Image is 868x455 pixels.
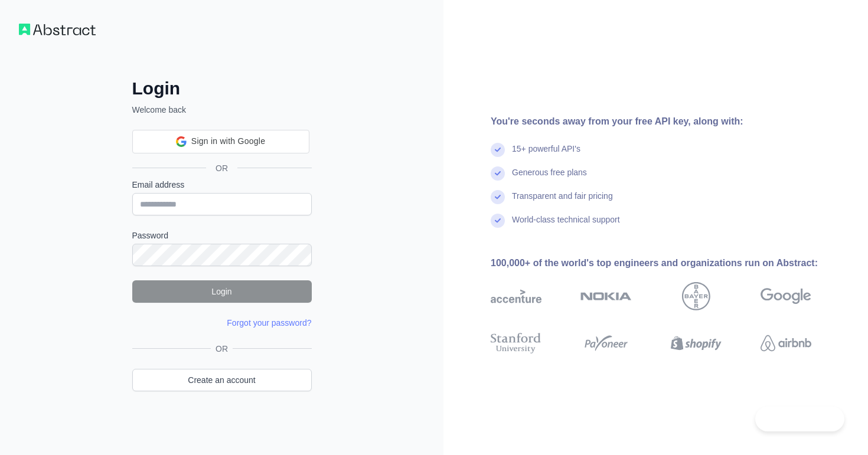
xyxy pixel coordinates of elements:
img: check mark [491,143,505,157]
label: Email address [132,179,312,191]
img: check mark [491,166,505,181]
img: payoneer [580,330,631,356]
label: Password [132,230,312,241]
div: Sign in with Google [132,130,309,153]
iframe: Toggle Customer Support [755,407,844,431]
div: You're seconds away from your free API key, along with: [491,114,849,129]
div: 100,000+ of the world's top engineers and organizations run on Abstract: [491,256,849,270]
a: Create an account [132,369,312,391]
img: google [761,282,811,310]
img: check mark [491,214,505,228]
a: Forgot your password? [227,318,311,328]
img: shopify [671,330,722,356]
span: OR [206,162,237,174]
div: 15+ powerful API's [512,143,580,166]
div: World-class technical support [512,214,620,237]
span: OR [211,343,233,355]
img: check mark [491,190,505,204]
h2: Login [132,78,312,99]
img: Workflow [19,24,96,35]
img: stanford university [491,330,541,356]
span: Sign in with Google [191,135,265,148]
img: airbnb [761,330,811,356]
img: accenture [491,282,541,310]
button: Login [132,280,312,303]
p: Welcome back [132,104,312,116]
div: Transparent and fair pricing [512,190,613,214]
div: Generous free plans [512,166,587,190]
img: bayer [682,282,710,310]
img: nokia [580,282,631,310]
